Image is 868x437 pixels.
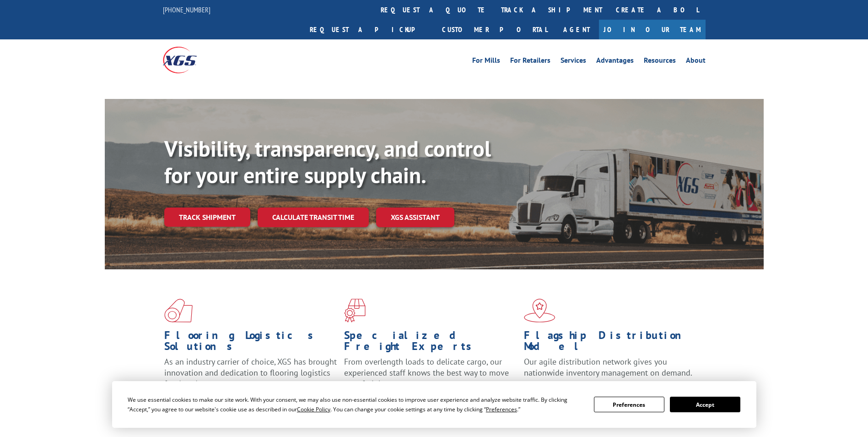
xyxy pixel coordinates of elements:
p: From overlength loads to delicate cargo, our experienced staff knows the best way to move your fr... [344,356,517,397]
a: Services [561,57,586,67]
a: Join Our Team [599,20,706,39]
span: Preferences [486,405,517,413]
a: Customer Portal [435,20,554,39]
h1: Flagship Distribution Model [524,330,697,356]
a: For Mills [472,57,500,67]
span: As an industry carrier of choice, XGS has brought innovation and dedication to flooring logistics... [164,356,337,389]
img: xgs-icon-focused-on-flooring-red [344,299,366,322]
b: Visibility, transparency, and control for your entire supply chain. [164,134,491,189]
a: Resources [644,57,676,67]
a: Advantages [596,57,634,67]
a: [PHONE_NUMBER] [163,5,210,14]
button: Accept [670,397,740,412]
h1: Flooring Logistics Solutions [164,330,337,356]
a: About [686,57,706,67]
a: XGS ASSISTANT [376,208,454,227]
span: Our agile distribution network gives you nationwide inventory management on demand. [524,356,692,378]
img: xgs-icon-total-supply-chain-intelligence-red [164,299,193,322]
a: Calculate transit time [258,208,369,227]
div: We use essential cookies to make our site work. With your consent, we may also use non-essential ... [128,395,583,414]
span: Cookie Policy [297,405,330,413]
div: Cookie Consent Prompt [112,381,756,428]
a: For Retailers [510,57,550,67]
img: xgs-icon-flagship-distribution-model-red [524,299,555,322]
button: Preferences [594,397,664,412]
h1: Specialized Freight Experts [344,330,517,356]
a: Request a pickup [303,20,435,39]
a: Track shipment [164,208,250,227]
a: Agent [554,20,599,39]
